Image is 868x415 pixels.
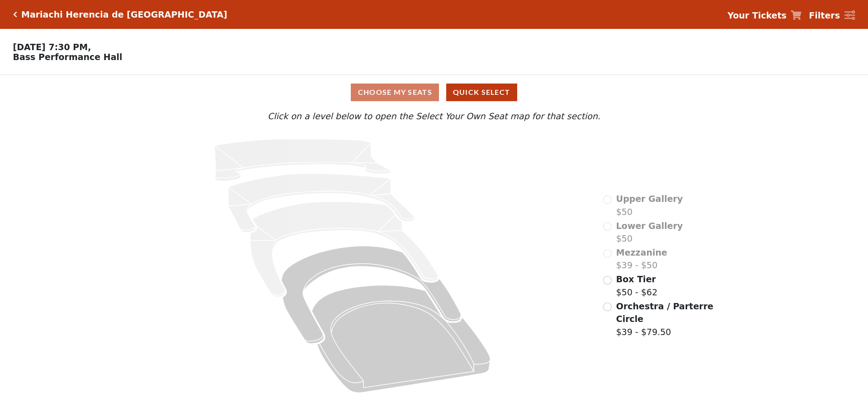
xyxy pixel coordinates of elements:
strong: Your Tickets [727,10,787,20]
label: $39 - $50 [616,246,667,272]
path: Lower Gallery - Seats Available: 0 [228,173,415,233]
h5: Mariachi Herencia de [GEOGRAPHIC_DATA] [21,9,227,20]
a: Filters [809,9,855,22]
p: Click on a level below to open the Select Your Own Seat map for that section. [115,110,753,123]
label: $39 - $79.50 [616,300,715,339]
path: Upper Gallery - Seats Available: 0 [215,139,391,182]
span: Mezzanine [616,247,667,257]
span: Lower Gallery [616,221,683,231]
label: $50 [616,192,683,218]
path: Orchestra / Parterre Circle - Seats Available: 647 [312,285,491,393]
a: Your Tickets [727,9,802,22]
button: Quick Select [446,84,517,101]
label: $50 - $62 [616,273,657,298]
strong: Filters [809,10,840,20]
a: Click here to go back to filters [13,11,17,18]
label: $50 [616,219,683,245]
span: Orchestra / Parterre Circle [616,301,713,324]
span: Upper Gallery [616,194,683,204]
span: Box Tier [616,274,656,284]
